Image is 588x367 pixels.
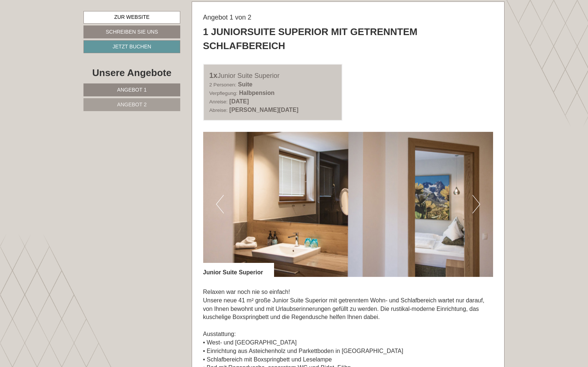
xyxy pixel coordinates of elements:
b: Suite [238,81,252,88]
button: Previous [216,195,224,213]
a: Jetzt buchen [83,40,180,53]
button: Next [472,195,480,213]
b: [DATE] [229,98,249,104]
small: Verpflegung: [209,90,237,96]
b: 1x [209,71,218,79]
img: image [203,132,493,277]
div: Junior Suite Superior [209,70,336,81]
span: Angebot 2 [117,102,147,107]
small: Abreise: [209,107,228,113]
span: Angebot 1 von 2 [203,14,252,21]
a: Schreiben Sie uns [83,25,180,38]
small: 2 Personen: [209,82,236,88]
small: Anreise: [209,99,228,104]
div: 1 Juniorsuite Superior mit getrenntem Schlafbereich [203,25,493,52]
span: Angebot 1 [117,87,147,93]
div: Junior Suite Superior [203,263,274,277]
b: [PERSON_NAME][DATE] [229,107,298,113]
b: Halbpension [239,90,274,96]
div: Unsere Angebote [83,66,180,80]
a: Zur Website [83,11,180,24]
